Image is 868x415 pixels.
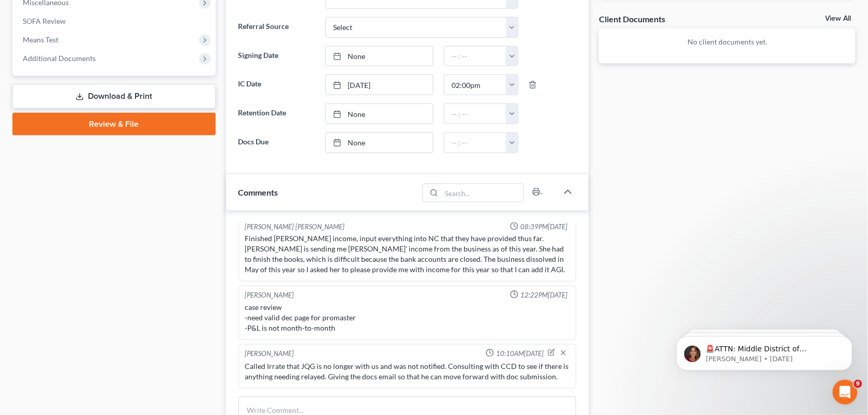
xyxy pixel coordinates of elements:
span: Means Test [23,35,58,44]
input: -- : -- [444,75,506,95]
input: -- : -- [444,47,506,66]
label: Retention Date [233,103,320,124]
label: Referral Source [233,17,320,38]
div: [PERSON_NAME] [245,349,294,359]
div: [PERSON_NAME] [PERSON_NAME] [245,222,345,232]
a: [DATE] [326,75,433,95]
span: 9 [854,380,862,388]
a: SOFA Review [14,12,216,31]
a: None [326,104,433,124]
a: Download & Print [12,84,216,109]
iframe: Intercom live chat [833,380,858,405]
div: Client Documents [599,13,665,24]
input: -- : -- [444,104,506,124]
span: Comments [238,187,278,197]
div: [PERSON_NAME] [245,290,294,300]
label: Signing Date [233,46,320,67]
a: None [326,133,433,153]
label: Docs Due [233,132,320,153]
span: SOFA Review [23,17,66,25]
p: No client documents yet. [607,37,847,47]
a: View All [826,15,851,22]
a: Review & File [12,113,216,136]
span: Additional Documents [23,54,96,63]
span: 10:10AM[DATE] [496,349,544,359]
div: Called Irrate that JQG is no longer with us and was not notified. Consulting with CCD to see if t... [245,361,570,382]
span: 08:39PM[DATE] [520,222,567,232]
input: -- : -- [444,133,506,153]
label: IC Date [233,75,320,95]
iframe: Intercom notifications message [661,315,868,387]
a: None [326,47,433,66]
input: Search... [442,184,524,202]
span: 12:22PM[DATE] [520,290,567,300]
div: Finished [PERSON_NAME] income, input everything into NC that they have provided thus far. [PERSON... [245,233,570,275]
div: case review -need valid dec page for promaster -P&L is not month-to-month [245,302,570,333]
